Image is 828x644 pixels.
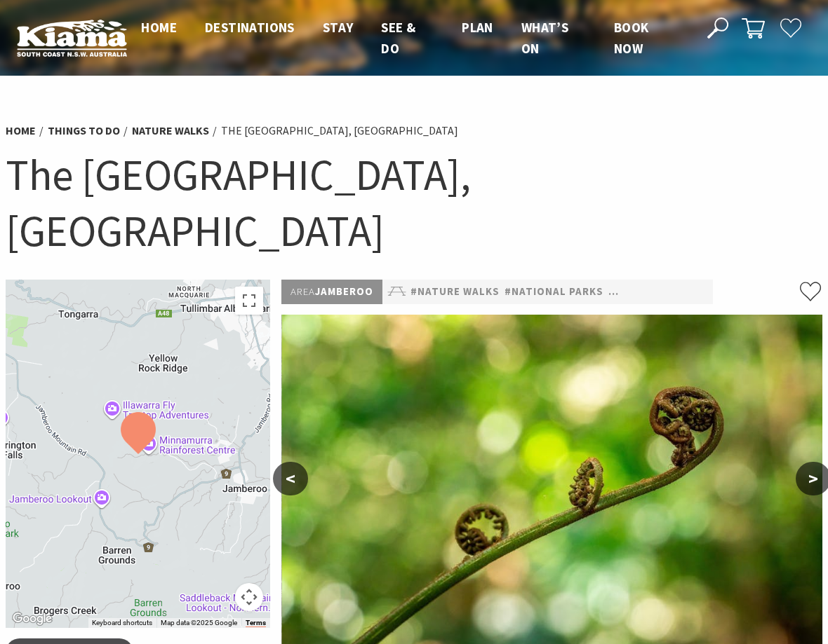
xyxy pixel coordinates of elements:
h1: The [GEOGRAPHIC_DATA], [GEOGRAPHIC_DATA] [6,147,822,259]
span: Book now [614,19,649,57]
li: The [GEOGRAPHIC_DATA], [GEOGRAPHIC_DATA] [221,122,458,139]
button: < [273,462,308,495]
a: #Nature Walks [410,283,500,301]
a: Nature Walks [132,123,209,138]
img: Google [9,610,55,628]
button: Map camera controls [235,583,263,611]
span: Map data ©2025 Google [161,619,237,626]
a: Terms (opens in new tab) [246,619,266,627]
span: Home [141,19,177,36]
button: Keyboard shortcuts [92,618,152,628]
span: Area [291,285,315,298]
span: Destinations [205,19,295,36]
span: Plan [462,19,493,36]
span: See & Do [381,19,415,57]
button: Toggle fullscreen view [235,287,263,315]
a: #Natural Attractions [608,283,745,301]
a: Open this area in Google Maps (opens a new window) [9,610,55,628]
span: What’s On [521,19,568,57]
img: Kiama Logo [17,19,127,57]
a: Things To Do [48,123,120,138]
a: Home [6,123,36,138]
a: #National Parks [505,283,603,301]
p: Jamberoo [281,280,382,304]
nav: Main Menu [127,17,690,60]
span: Stay [323,19,354,36]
